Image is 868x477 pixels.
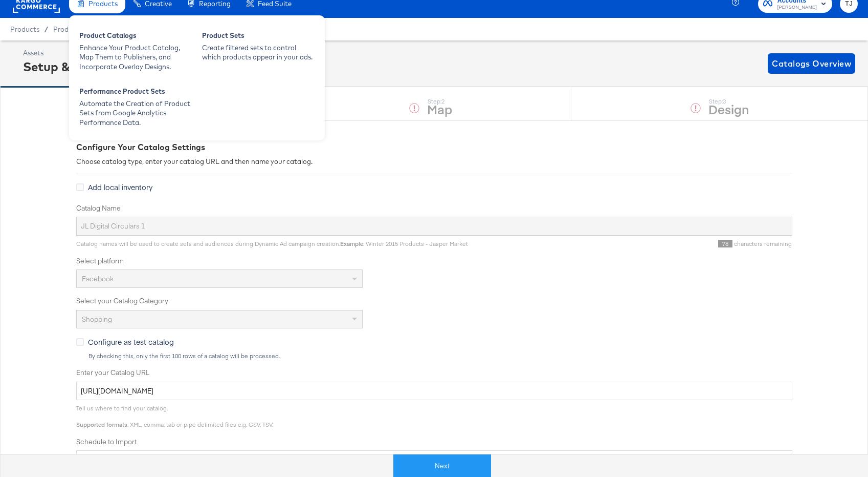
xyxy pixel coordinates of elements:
[82,274,114,283] span: Facebook
[768,53,855,74] button: Catalogs Overview
[76,421,127,428] strong: Supported formats
[76,382,792,401] input: Enter Catalog URL, e.g. http://www.example.com/products.xml
[468,240,792,248] div: characters remaining
[23,58,151,75] div: Setup & Map Catalog
[340,240,363,247] strong: Example
[10,25,39,33] span: Products
[76,296,792,306] label: Select your Catalog Category
[76,437,792,447] label: Schedule to Import
[76,217,792,236] input: Name your catalog e.g. My Dynamic Product Catalog
[82,315,112,324] span: Shopping
[718,240,732,247] span: 78
[23,48,151,58] div: Assets
[88,337,174,347] span: Configure as test catalog
[76,256,792,266] label: Select platform
[777,4,817,12] span: [PERSON_NAME]
[76,203,792,213] label: Catalog Name
[76,368,792,378] label: Enter your Catalog URL
[76,404,273,428] span: Tell us where to find your catalog. : XML, comma, tab or pipe delimited files e.g. CSV, TSV.
[772,56,851,71] span: Catalogs Overview
[88,182,152,192] span: Add local inventory
[76,240,468,247] span: Catalog names will be used to create sets and audiences during Dynamic Ad campaign creation. : Wi...
[39,25,53,33] span: /
[76,141,792,153] div: Configure Your Catalog Settings
[88,352,792,360] div: By checking this, only the first 100 rows of a catalog will be processed.
[53,25,110,33] a: Product Catalogs
[76,157,792,167] div: Choose catalog type, enter your catalog URL and then name your catalog.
